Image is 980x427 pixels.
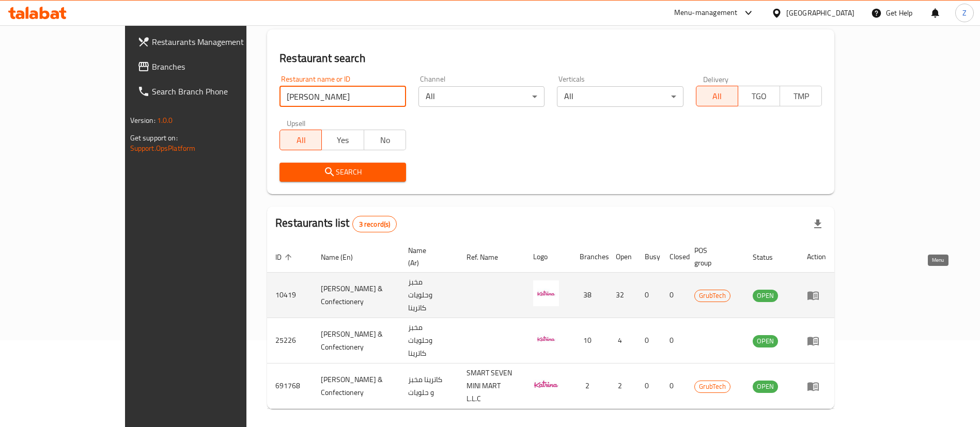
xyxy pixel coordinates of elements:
span: Yes [326,133,360,148]
span: TGO [742,89,776,104]
th: Branches [571,241,608,273]
label: Upsell [287,119,306,126]
h2: Restaurants list [275,215,397,232]
span: GrubTech [695,381,730,392]
td: 2 [571,363,608,409]
span: POS group [694,244,733,269]
span: Ref. Name [466,251,511,263]
span: Name (En) [321,251,366,263]
button: TGO [738,86,780,106]
div: OPEN [753,335,778,347]
img: Katrina Sweets & Confectionery [533,326,559,352]
span: Version: [130,114,155,127]
th: Action [799,241,834,273]
td: SMART SEVEN MINI MART L.L.C [458,363,525,409]
span: GrubTech [695,290,730,302]
table: enhanced table [267,241,834,409]
div: Export file [805,212,830,236]
div: Menu [807,380,826,392]
img: Katrina Sweets & Confectionery [533,371,559,397]
td: كاترينا مخبز و حلويات [400,363,459,409]
a: Support.OpsPlatform [130,141,196,155]
th: Logo [525,241,571,273]
td: 0 [636,273,661,318]
span: 3 record(s) [353,219,397,229]
span: Get support on: [130,131,178,145]
td: 4 [608,318,636,363]
span: Branches [152,60,281,73]
span: Name (Ar) [408,244,446,269]
span: OPEN [753,335,778,347]
span: No [368,133,402,148]
input: Search for restaurant name or ID.. [279,86,406,107]
span: Search [288,166,398,179]
span: 1.0.0 [157,114,173,127]
div: [GEOGRAPHIC_DATA] [786,7,854,19]
td: 0 [661,273,686,318]
div: Total records count [352,216,397,232]
div: All [418,86,545,107]
div: OPEN [753,290,778,302]
button: No [364,130,406,150]
a: Search Branch Phone [129,79,289,104]
td: 10 [571,318,608,363]
td: [PERSON_NAME] & Confectionery [313,318,399,363]
div: Menu [807,335,826,347]
td: 38 [571,273,608,318]
div: All [557,86,683,107]
td: 0 [636,318,661,363]
span: Z [962,7,967,19]
span: Status [753,251,786,263]
span: All [284,133,318,148]
td: 0 [661,363,686,409]
a: Restaurants Management [129,29,289,54]
div: Menu-management [674,7,738,19]
button: Search [279,163,406,182]
td: 32 [608,273,636,318]
span: Restaurants Management [152,36,281,48]
button: Yes [321,130,364,150]
td: [PERSON_NAME] & Confectionery [313,363,399,409]
th: Closed [661,241,686,273]
th: Busy [636,241,661,273]
td: مخبز وحلويات كاترينا [400,318,459,363]
td: مخبز وحلويات كاترينا [400,273,459,318]
span: OPEN [753,381,778,392]
td: 0 [661,318,686,363]
h2: Restaurant search [279,51,822,66]
span: Search Branch Phone [152,85,281,98]
a: Branches [129,54,289,79]
span: TMP [784,89,818,104]
button: All [696,86,738,106]
button: TMP [780,86,822,106]
span: ID [275,251,295,263]
label: Delivery [703,75,729,83]
button: All [279,130,322,150]
td: 691768 [267,363,313,409]
td: 2 [608,363,636,409]
td: 25226 [267,318,313,363]
span: OPEN [753,290,778,302]
td: [PERSON_NAME] & Confectionery [313,273,399,318]
td: 10419 [267,273,313,318]
th: Open [608,241,636,273]
img: Katrina Sweets & Confectionery [533,280,559,306]
span: All [701,89,734,104]
td: 0 [636,363,661,409]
